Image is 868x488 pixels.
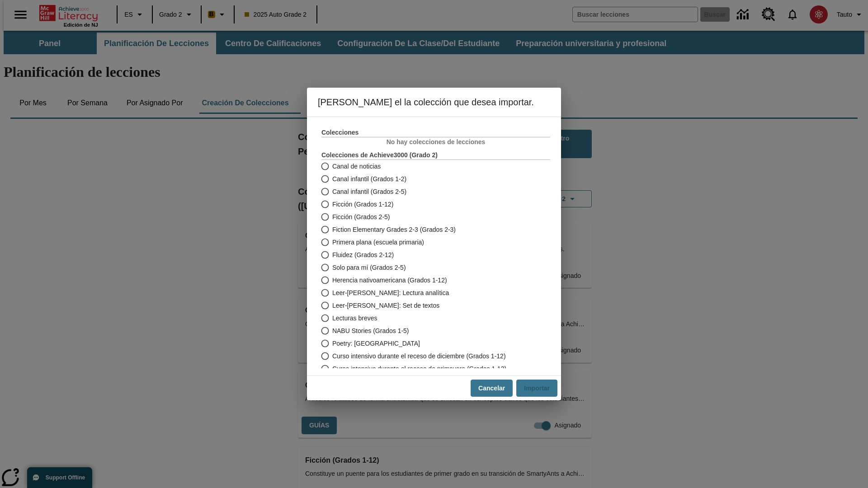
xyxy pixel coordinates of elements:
span: Curso intensivo durante el receso de primavera (Grados 1-12) [332,364,506,374]
span: Canal de noticias [332,162,381,171]
p: No hay colecciones de lecciones [321,137,550,147]
span: NABU Stories (Grados 1-5) [332,326,409,336]
span: Primera plana (escuela primaria) [332,238,424,247]
span: Canal infantil (Grados 1-2) [332,174,406,184]
span: Ficción (Grados 2-5) [332,212,390,222]
span: Ficción (Grados 1-12) [332,200,393,209]
span: Canal infantil (Grados 2-5) [332,187,406,197]
span: Lecturas breves [332,314,377,323]
span: Solo para mí (Grados 2-5) [332,263,406,272]
h3: Colecciones de Achieve3000 (Grado 2 ) [321,150,550,160]
span: Fiction Elementary Grades 2-3 (Grados 2-3) [332,225,456,235]
button: Cancelar [471,380,513,397]
span: Poetry: [GEOGRAPHIC_DATA] [332,339,420,348]
h3: Colecciones [321,128,550,137]
span: Leer-[PERSON_NAME]: Lectura analítica [332,288,449,298]
h6: [PERSON_NAME] el la colección que desea importar. [307,88,561,117]
span: Leer-[PERSON_NAME]: Set de textos [332,301,439,310]
span: Herencia nativoamericana (Grados 1-12) [332,276,447,285]
span: Curso intensivo durante el receso de diciembre (Grados 1-12) [332,352,506,361]
span: Fluidez (Grados 2-12) [332,250,394,260]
